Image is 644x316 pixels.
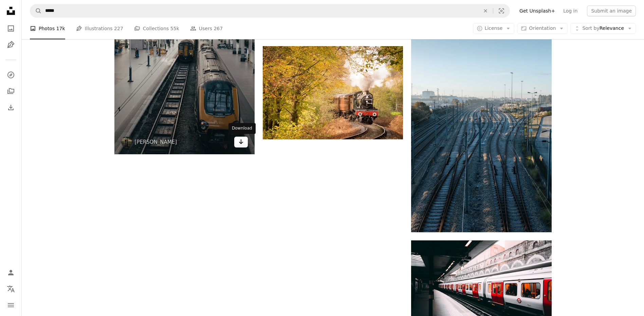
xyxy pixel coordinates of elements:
a: Log in / Sign up [4,266,18,279]
a: a view of a train yard with many tracks [411,124,551,130]
button: Clear [478,4,493,17]
form: Find visuals sitewide [30,4,510,18]
span: Sort by [582,25,599,31]
img: a view of a train yard with many tracks [411,22,551,232]
a: [PERSON_NAME] [135,139,177,145]
button: Sort byRelevance [570,23,636,34]
img: gray and black train surrounded with trees during daytime [263,46,403,139]
span: Relevance [582,25,624,32]
button: License [473,23,515,34]
img: Go to Chris Yang's profile [121,137,132,147]
button: Submit an image [587,5,636,16]
button: Visual search [493,4,510,17]
a: white and red train beside building at daytime [411,284,551,290]
a: Download [234,137,248,147]
a: Illustrations [4,38,18,52]
button: Language [4,282,18,296]
a: Users 267 [190,18,223,39]
a: Log in [559,5,582,16]
a: Photos [4,22,18,35]
span: 267 [214,25,223,32]
a: gray and black train surrounded with trees during daytime [263,90,403,96]
span: 227 [114,25,123,32]
button: Search Unsplash [30,4,42,17]
a: Download History [4,101,18,114]
span: Orientation [529,25,556,31]
span: 55k [170,25,179,32]
a: Home — Unsplash [4,4,18,19]
button: Orientation [517,23,568,34]
button: Menu [4,298,18,312]
span: License [485,25,503,31]
a: Explore [4,68,18,82]
a: Get Unsplash+ [515,5,559,16]
a: Illustrations 227 [76,18,123,39]
div: Download [228,123,256,134]
a: Collections [4,84,18,98]
a: photo of train station [114,46,255,52]
a: Collections 55k [134,18,179,39]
